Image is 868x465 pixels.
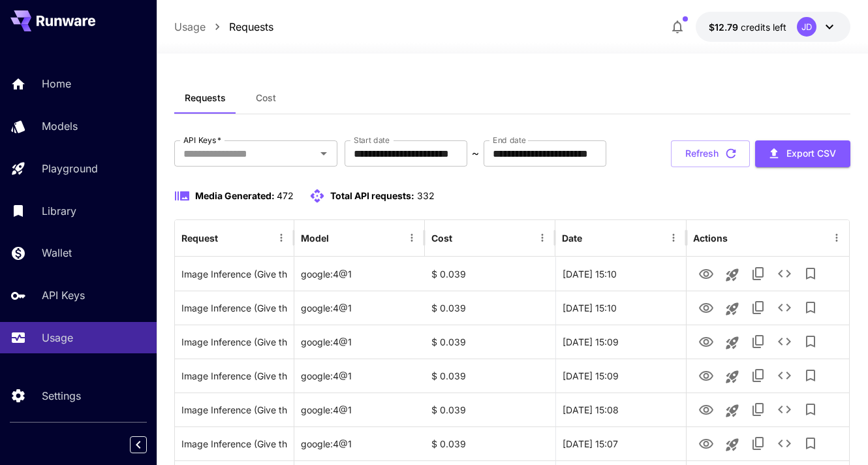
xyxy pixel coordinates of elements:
[771,295,798,321] button: See details
[294,393,425,426] div: google:4@1
[181,257,287,291] div: Click to copy prompt
[229,19,273,35] a: Requests
[417,190,435,201] span: 332
[745,295,771,321] button: Copy TaskUUID
[719,262,745,288] button: Launch in playground
[42,161,98,176] p: Playground
[425,257,555,291] div: $ 0.039
[693,232,728,244] div: Actions
[330,190,414,201] span: Total API requests:
[42,287,85,303] p: API Keys
[562,232,582,244] div: Date
[294,291,425,325] div: google:4@1
[583,229,602,247] button: Sort
[130,436,147,453] button: Collapse sidebar
[745,261,771,287] button: Copy TaskUUID
[696,12,850,42] button: $12.78686JD
[219,229,238,247] button: Sort
[181,393,287,426] div: Click to copy prompt
[425,393,555,426] div: $ 0.039
[181,359,287,393] div: Click to copy prompt
[771,430,798,457] button: See details
[693,294,719,321] button: View
[709,22,741,33] span: $12.79
[425,291,555,325] div: $ 0.039
[828,229,846,247] button: Menu
[277,190,294,201] span: 472
[797,17,816,37] div: JD
[272,229,290,247] button: Menu
[301,232,329,244] div: Model
[798,396,824,423] button: Add to library
[693,328,719,355] button: View
[195,190,275,201] span: Media Generated:
[755,140,850,167] button: Export CSV
[174,19,273,35] nav: breadcrumb
[174,19,206,35] a: Usage
[555,291,686,325] div: 26 Sep, 2025 15:10
[354,135,390,146] label: Start date
[181,291,287,325] div: Click to copy prompt
[42,245,72,261] p: Wallet
[671,140,750,167] button: Refresh
[798,329,824,355] button: Add to library
[719,398,745,424] button: Launch in playground
[664,229,683,247] button: Menu
[181,427,287,460] div: Click to copy prompt
[425,359,555,393] div: $ 0.039
[330,229,349,247] button: Sort
[693,430,719,457] button: View
[555,325,686,359] div: 26 Sep, 2025 15:09
[256,92,276,104] span: Cost
[425,325,555,359] div: $ 0.039
[745,396,771,423] button: Copy TaskUUID
[719,296,745,322] button: Launch in playground
[771,396,798,423] button: See details
[798,430,824,457] button: Add to library
[798,362,824,389] button: Add to library
[798,261,824,287] button: Add to library
[555,257,686,291] div: 26 Sep, 2025 15:10
[745,329,771,355] button: Copy TaskUUID
[42,388,81,404] p: Settings
[555,393,686,426] div: 26 Sep, 2025 15:08
[555,426,686,460] div: 26 Sep, 2025 15:07
[555,359,686,393] div: 26 Sep, 2025 15:09
[315,144,333,163] button: Open
[185,92,226,104] span: Requests
[771,329,798,355] button: See details
[140,433,157,457] div: Collapse sidebar
[454,229,472,247] button: Sort
[719,364,745,390] button: Launch in playground
[42,76,71,91] p: Home
[745,430,771,457] button: Copy TaskUUID
[719,432,745,458] button: Launch in playground
[472,146,479,161] p: ~
[294,426,425,460] div: google:4@1
[42,118,78,134] p: Models
[403,229,421,247] button: Menu
[693,362,719,389] button: View
[183,135,221,146] label: API Keys
[741,22,786,33] span: credits left
[42,330,73,345] p: Usage
[431,232,452,244] div: Cost
[719,330,745,356] button: Launch in playground
[493,135,525,146] label: End date
[798,295,824,321] button: Add to library
[425,426,555,460] div: $ 0.039
[533,229,551,247] button: Menu
[745,362,771,389] button: Copy TaskUUID
[294,359,425,393] div: google:4@1
[771,362,798,389] button: See details
[294,257,425,291] div: google:4@1
[294,325,425,359] div: google:4@1
[181,232,218,244] div: Request
[693,396,719,423] button: View
[709,20,786,34] div: $12.78686
[181,325,287,359] div: Click to copy prompt
[693,260,719,287] button: View
[42,203,76,219] p: Library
